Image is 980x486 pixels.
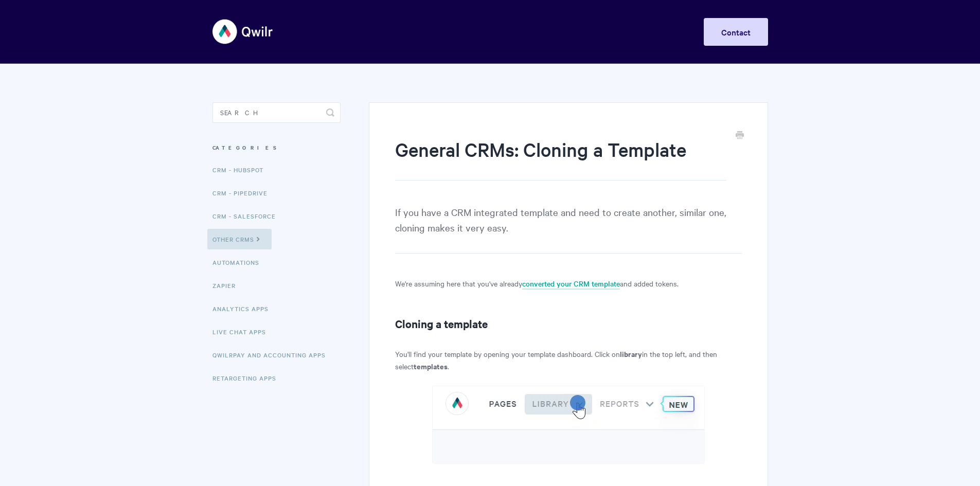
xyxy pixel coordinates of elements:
strong: templates [414,361,448,371]
a: CRM - Salesforce [212,206,283,226]
h2: Cloning a template [395,315,741,332]
h1: General CRMs: Cloning a Template [395,136,726,181]
a: converted your CRM template [522,278,620,290]
strong: library [620,348,642,359]
a: Contact [704,18,768,46]
h3: Categories [212,138,341,157]
a: QwilrPay and Accounting Apps [212,345,333,365]
a: Print this Article [736,130,744,141]
a: CRM - Pipedrive [212,183,275,203]
a: Zapier [212,275,243,296]
a: Analytics Apps [212,298,276,319]
a: Other CRMs [207,229,272,249]
a: Automations [212,252,267,273]
img: Qwilr Help Center [212,12,274,51]
p: We're assuming here that you've already and added tokens. [395,277,741,290]
a: Live Chat Apps [212,321,274,342]
a: CRM - HubSpot [212,159,271,180]
p: You'll find your template by opening your template dashboard. Click on in the top left, and then ... [395,348,741,372]
p: If you have a CRM integrated template and need to create another, similar one, cloning makes it v... [395,204,741,254]
input: Search [212,102,341,123]
a: Retargeting Apps [212,368,284,388]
